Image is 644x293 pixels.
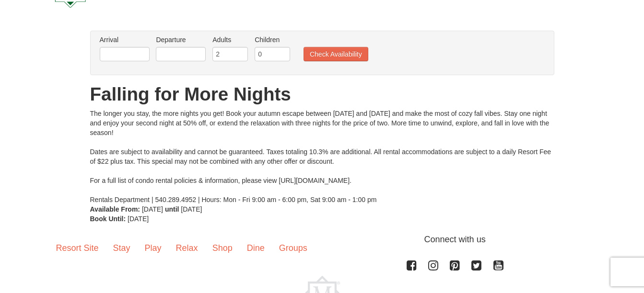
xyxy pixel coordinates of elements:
[169,233,205,263] a: Relax
[90,215,126,223] strong: Book Until:
[142,205,163,213] span: [DATE]
[212,35,248,45] label: Adults
[165,205,179,213] strong: until
[272,233,315,263] a: Groups
[255,35,290,45] label: Children
[90,205,141,213] strong: Available From:
[138,233,169,263] a: Play
[205,233,240,263] a: Shop
[181,205,202,213] span: [DATE]
[90,109,554,204] div: The longer you stay, the more nights you get! Book your autumn escape between [DATE] and [DATE] a...
[304,47,368,61] button: Check Availability
[128,215,149,223] span: [DATE]
[240,233,272,263] a: Dine
[156,35,206,45] label: Departure
[106,233,138,263] a: Stay
[49,233,106,263] a: Resort Site
[90,85,554,104] h1: Falling for More Nights
[49,233,596,246] p: Connect with us
[100,35,150,45] label: Arrival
